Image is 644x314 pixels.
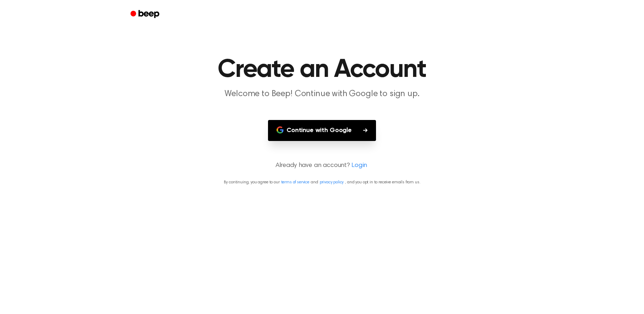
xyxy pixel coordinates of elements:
button: Continue with Google [268,120,376,141]
p: Already have an account? [9,161,635,171]
p: By continuing, you agree to our and , and you opt in to receive emails from us. [9,179,635,185]
a: Login [351,161,367,171]
a: terms of service [281,180,309,184]
p: Welcome to Beep! Continue with Google to sign up. [185,88,459,100]
h1: Create an Account [140,57,505,83]
a: privacy policy [320,180,344,184]
a: Beep [125,7,166,21]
